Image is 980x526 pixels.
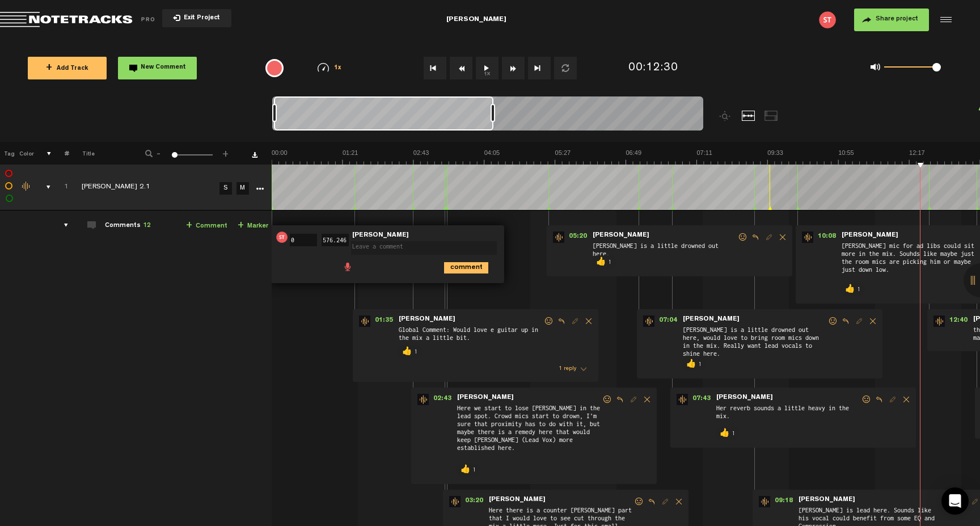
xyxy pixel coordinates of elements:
i: comment [444,262,488,273]
div: comments, stamps & drawings [35,182,53,193]
span: + [238,221,244,230]
a: Comment [186,220,227,233]
span: Edit comment [852,317,866,325]
span: [PERSON_NAME] [351,232,410,239]
th: # [52,142,69,165]
img: star-track.png [677,394,688,405]
img: star-track.png [553,232,564,243]
span: [PERSON_NAME] [715,394,774,402]
span: [PERSON_NAME] [682,315,741,323]
div: [PERSON_NAME] [318,6,635,34]
p: 👍 [401,345,412,359]
span: New Comment [141,65,186,71]
span: Reply to comment [613,395,627,403]
td: Click to change the order number 1 [51,165,69,211]
p: 1 [606,255,613,269]
span: [PERSON_NAME] [398,315,457,323]
span: Delete comment [582,317,595,325]
div: 1x [301,63,359,73]
span: 02:43 [429,394,456,405]
img: letters [819,11,836,28]
span: Global Comment: Would love e guitar up in the mix a little bit. [398,325,543,343]
p: 👍 [595,255,606,269]
p: 1 [696,357,703,371]
span: Share project [876,16,918,23]
div: {{ tooltip_message }} [265,59,284,77]
span: Edit comment [627,395,640,403]
span: 12 [143,222,151,229]
div: Open Intercom Messenger [941,487,969,515]
span: thread [581,365,586,373]
th: Color [17,142,34,165]
span: Exit Project [180,15,220,22]
img: star-track.png [802,232,813,243]
div: Comments [105,221,151,231]
span: [PERSON_NAME] [840,232,899,239]
span: 03:20 [461,496,488,507]
span: Here we start to lose [PERSON_NAME] in the lead spot. Crowd mics start to drown, I'm sure that pr... [456,403,602,461]
span: [PERSON_NAME] is a little drowned out here. [592,241,737,253]
img: star-track.png [449,496,461,507]
td: comments, stamps & drawings [33,165,51,211]
span: 05:20 [564,232,592,243]
img: ruler [272,149,980,165]
button: Exit Project [162,9,231,27]
span: [PERSON_NAME] [488,496,547,504]
a: More [254,183,265,193]
img: star-track.png [933,315,945,327]
p: 👍 [844,283,855,296]
span: Reply to comment [645,498,658,506]
img: star-track.png [417,394,429,405]
p: 1 [412,345,419,359]
span: [PERSON_NAME] is a little drowned out here, would love to bring room mics down in the mix. Really... [682,325,827,355]
button: Fast Forward [502,57,525,79]
button: Go to beginning [424,57,446,79]
span: 01:35 [370,315,398,327]
p: 1 [855,283,862,296]
span: 07:43 [688,394,715,405]
span: Edit comment [568,317,582,325]
span: [PERSON_NAME] [592,232,650,239]
img: speedometer.svg [318,63,329,72]
img: star-track.png [643,315,654,327]
span: Reply to comment [839,317,852,325]
span: Edit comment [886,395,899,403]
span: Edit comment [658,498,672,506]
span: 12:40 [945,315,972,327]
span: Reply to comment [749,233,762,241]
a: Marker [238,220,268,233]
td: Change the color of the waveform [16,165,33,211]
div: Click to edit the title [82,182,229,193]
p: 👍 [685,357,696,371]
p: 👍 [459,463,471,477]
span: 10:08 [813,232,840,243]
p: 1 [471,463,478,477]
p: 👍 [719,427,730,440]
div: Click to change the order number [53,182,70,193]
span: Reply to comment [555,317,568,325]
span: [PERSON_NAME] [797,496,856,504]
img: star-track.png [759,496,770,507]
span: 1 reply [559,366,576,372]
div: comments [53,220,70,231]
span: Edit comment [762,233,776,241]
td: Click to edit the title [PERSON_NAME] 2.1 [69,165,216,211]
span: 1x [334,65,342,71]
span: Delete comment [866,317,880,325]
a: Download comments [252,152,257,158]
div: 00:12:30 [628,60,678,77]
button: 1x [476,57,499,79]
span: + [186,221,192,230]
button: New Comment [118,57,197,79]
span: Add Track [46,66,88,72]
button: Go to end [528,57,551,79]
span: Her reverb sounds a little heavy in the mix. [715,403,861,424]
img: star-track.png [359,315,370,327]
span: comment [444,262,453,271]
span: + [46,64,52,73]
span: Delete comment [672,498,686,506]
span: Delete comment [899,395,913,403]
span: - [154,149,163,155]
a: M [236,182,249,195]
span: Delete comment [640,395,654,403]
